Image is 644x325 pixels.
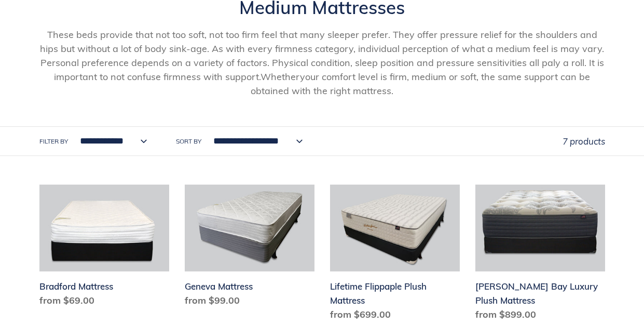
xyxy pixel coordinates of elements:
span: Whether [261,71,300,83]
p: These beds provide that not too soft, not too firm feel that many sleeper prefer. They offer pres... [39,28,605,98]
a: Bradford Mattress [39,185,169,311]
label: Sort by [176,137,201,146]
span: 7 products [563,136,605,147]
a: Geneva Mattress [185,185,314,311]
label: Filter by [39,137,68,146]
